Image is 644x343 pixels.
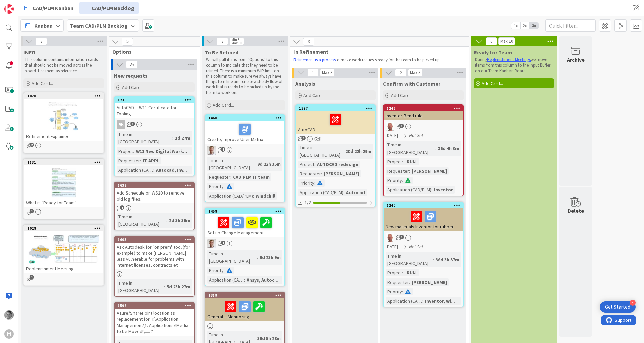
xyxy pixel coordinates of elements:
div: 36d 3h 57m [434,256,461,263]
span: To Be Refined [205,49,238,56]
span: 3 [217,37,228,45]
span: : [402,177,403,184]
div: New materials Inventor for rubber [384,208,463,231]
div: Ask Autodesk for "on prem" tool (for example) to make [PERSON_NAME] less vulnerable for problems ... [115,243,194,269]
div: 1632Add Schedule on WS20 to remove old log files. [115,182,194,203]
div: AutoCAD [296,111,375,134]
div: Max 10 [500,40,513,43]
span: : [435,145,436,152]
div: Time in [GEOGRAPHIC_DATA] [207,157,255,171]
span: 2x [520,22,529,29]
span: : [140,157,141,164]
a: 1632Add Schedule on WS20 to remove old log files.Time in [GEOGRAPHIC_DATA]:2d 3h 36m [114,182,195,230]
div: Time in [GEOGRAPHIC_DATA] [386,252,433,267]
div: Windchill [254,192,277,200]
p: to make work requests ready for the team to be picked up. [293,57,461,63]
span: Analysis [295,80,315,87]
img: BO [207,146,216,155]
span: 1x [511,22,520,29]
p: We will pull items from "Options" to this column to indicate that they need to be refined. There ... [206,57,284,95]
div: 1377AutoCAD [296,105,375,134]
div: 1460Create/Improve User Matrix [205,115,284,144]
div: Replenishment Meeting [24,264,103,273]
div: Requester [207,173,230,181]
a: Refinement is a process [293,57,336,63]
div: Application (CAD/PLM) [207,192,253,200]
div: What is "Ready for Team" [24,198,103,207]
div: 1632 [115,182,194,188]
div: -RUN- [403,158,419,165]
span: : [431,186,432,194]
div: W11 New Digital Work... [134,147,189,155]
div: Get Started [605,304,630,310]
span: Add Card... [213,102,234,108]
a: 1246Inventor Bend ruleRK[DATE]Not SetTime in [GEOGRAPHIC_DATA]:36d 4h 3mProject:-RUN-Requester:[P... [383,104,464,196]
div: AutoCAD -- W11 Certificate for Tooling [115,103,194,118]
span: INFO [23,49,35,56]
div: 1028Replenishment Meeting [24,225,103,273]
span: Add Card... [391,92,413,98]
div: 1458 [205,208,284,214]
a: Replenishment Meetings [487,57,531,62]
span: : [172,134,173,142]
div: 1319 [205,292,284,298]
span: : [422,297,423,305]
span: : [255,335,256,342]
span: : [253,192,254,200]
div: H [4,329,14,339]
div: 36d 4h 3m [436,145,461,152]
div: Application (CAD/PLM) [207,276,244,284]
div: 1236 [115,97,194,103]
div: IT-APPL [141,157,161,164]
span: : [133,147,134,155]
div: Project [386,158,402,165]
span: CAD/PLM Kanban [33,4,73,12]
span: 1/2 [305,199,311,206]
div: Project [386,269,402,276]
span: 2 [30,143,34,147]
span: : [224,267,225,274]
span: : [343,147,344,155]
div: Project [117,147,133,155]
div: 1240 [384,202,463,208]
div: [PERSON_NAME] [410,278,449,286]
div: Priority [207,183,224,190]
div: Max 3 [322,71,332,74]
span: New requests [114,72,148,79]
div: Requester [298,170,321,177]
div: Time in [GEOGRAPHIC_DATA] [386,141,435,156]
div: Requester [386,278,409,286]
div: Time in [GEOGRAPHIC_DATA] [298,144,343,159]
span: 1 [30,209,34,213]
div: Azure/SharePoint location as replacement for H:\Application Management\1. Applications\!Media to ... [115,309,194,336]
span: : [409,167,410,175]
div: 1377 [296,105,375,111]
div: 5d 23h 27m [165,283,192,290]
div: 30d 5h 28m [256,335,282,342]
div: 1632 [118,183,194,188]
span: [DATE] [386,243,398,250]
span: 1 [221,241,225,245]
div: BO [205,146,284,155]
div: Priority [298,179,314,187]
div: [PERSON_NAME] [410,167,449,175]
span: 1 [399,235,404,239]
div: Delete [568,207,584,215]
span: 1 [307,69,319,77]
div: 1458 [208,209,284,214]
div: Inventor, Wi... [423,297,457,305]
span: : [257,254,258,261]
span: : [153,166,154,174]
span: In Refinement [293,48,460,55]
div: Application (CAD/PLM) [117,166,153,174]
span: 3 [303,38,314,46]
div: Autocad, Inv... [154,166,189,174]
div: 1458Set up Change Management [205,208,284,237]
div: 1596 [118,303,194,308]
input: Quick Filter... [545,19,596,32]
a: 1028Replenishment Meeting [23,225,104,286]
a: 1131What is "Ready for Team" [23,159,104,219]
span: [DATE] [386,132,398,139]
div: 1377 [299,106,375,111]
a: 1603Ask Autodesk for "on prem" tool (for example) to make [PERSON_NAME] less vulnerable for probl... [114,236,195,297]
